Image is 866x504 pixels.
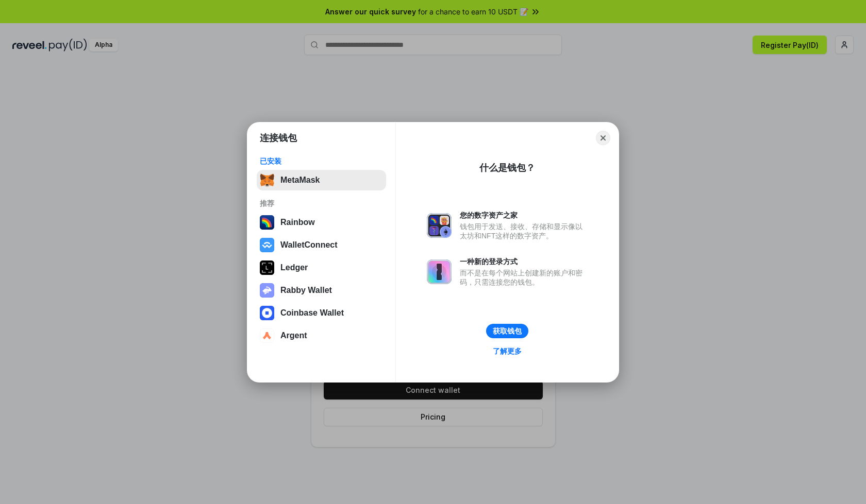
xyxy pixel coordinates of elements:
[493,346,522,356] div: 了解更多
[427,259,452,284] img: svg+xml,%3Csvg%20xmlns%3D%22http%3A%2F%2Fwww.w3.org%2F2000%2Fsvg%22%20fill%3D%22none%22%20viewBox...
[280,240,338,250] div: WalletConnect
[260,260,274,275] img: svg+xml,%3Csvg%20xmlns%3D%22http%3A%2F%2Fwww.w3.org%2F2000%2Fsvg%22%20width%3D%2228%22%20height%3...
[257,212,386,233] button: Rainbow
[479,162,535,174] div: 什么是钱包？
[257,257,386,278] button: Ledger
[260,215,274,230] img: svg+xml,%3Csvg%20width%3D%22120%22%20height%3D%22120%22%20viewBox%3D%220%200%20120%20120%22%20fil...
[260,238,274,252] img: svg+xml,%3Csvg%20width%3D%2228%22%20height%3D%2228%22%20viewBox%3D%220%200%2028%2028%22%20fill%3D...
[493,326,522,336] div: 获取钱包
[260,157,383,166] div: 已安装
[260,283,274,298] img: svg+xml,%3Csvg%20xmlns%3D%22http%3A%2F%2Fwww.w3.org%2F2000%2Fsvg%22%20fill%3D%22none%22%20viewBox...
[460,257,588,266] div: 一种新的登录方式
[260,173,274,187] img: svg+xml,%3Csvg%20fill%3D%22none%22%20height%3D%2233%22%20viewBox%3D%220%200%2035%2033%22%20width%...
[257,280,386,301] button: Rabby Wallet
[280,218,315,227] div: Rainbow
[280,263,308,272] div: Ledger
[260,199,383,208] div: 推荐
[260,306,274,320] img: svg+xml,%3Csvg%20width%3D%2228%22%20height%3D%2228%22%20viewBox%3D%220%200%2028%2028%22%20fill%3D...
[257,325,386,346] button: Argent
[260,132,297,144] h1: 连接钱包
[460,222,588,240] div: 钱包用于发送、接收、存储和显示像以太坊和NFT这样的数字资产。
[427,213,452,238] img: svg+xml,%3Csvg%20xmlns%3D%22http%3A%2F%2Fwww.w3.org%2F2000%2Fsvg%22%20fill%3D%22none%22%20viewBox...
[460,268,588,287] div: 而不是在每个网站上创建新的账户和密码，只需连接您的钱包。
[487,344,528,358] a: 了解更多
[280,176,320,185] div: MetaMask
[280,331,307,340] div: Argent
[257,303,386,323] button: Coinbase Wallet
[280,286,332,295] div: Rabby Wallet
[596,131,610,145] button: Close
[260,328,274,343] img: svg+xml,%3Csvg%20width%3D%2228%22%20height%3D%2228%22%20viewBox%3D%220%200%2028%2028%22%20fill%3D...
[486,324,528,338] button: 获取钱包
[460,211,588,220] div: 您的数字资产之家
[257,170,386,190] button: MetaMask
[257,235,386,255] button: WalletConnect
[280,308,344,318] div: Coinbase Wallet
